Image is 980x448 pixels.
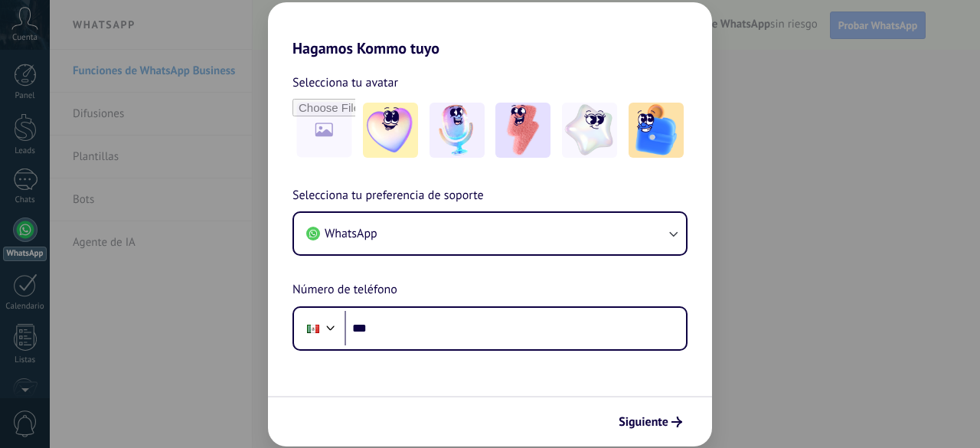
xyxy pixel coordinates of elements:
span: WhatsApp [325,226,377,241]
div: Mexico: + 52 [299,312,328,345]
span: Selecciona tu preferencia de soporte [292,186,484,206]
span: Número de teléfono [292,280,397,300]
img: -4.jpeg [562,103,617,158]
button: Siguiente [612,409,689,435]
img: -2.jpeg [430,103,485,158]
img: -3.jpeg [495,103,550,158]
span: Siguiente [619,417,668,427]
button: WhatsApp [294,213,686,254]
span: Selecciona tu avatar [292,73,398,93]
h2: Hagamos Kommo tuyo [268,2,712,57]
img: -1.jpeg [363,103,418,158]
img: -5.jpeg [629,103,684,158]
